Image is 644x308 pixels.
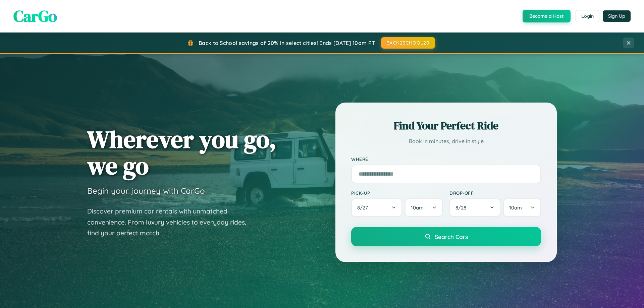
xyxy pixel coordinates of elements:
button: BACK2SCHOOL20 [381,37,435,49]
label: Pick-up [351,190,443,196]
p: Discover premium car rentals with unmatched convenience. From luxury vehicles to everyday rides, ... [87,206,255,239]
h3: Begin your journey with CarGo [87,186,205,196]
h1: Wherever you go, we go [87,126,276,179]
span: Search Cars [435,233,468,240]
button: 10am [503,198,541,217]
button: Become a Host [523,10,571,22]
button: Login [576,10,599,22]
h2: Find Your Perfect Ride [351,118,541,133]
button: Search Cars [351,227,541,246]
button: 8/28 [449,198,500,217]
span: 8 / 27 [357,204,371,211]
button: 8/27 [351,198,402,217]
span: 8 / 28 [455,204,470,211]
span: 10am [411,204,424,211]
label: Where [351,156,541,162]
p: Book in minutes, drive in style [351,136,541,146]
span: 10am [509,204,522,211]
span: Back to School savings of 20% in select cities! Ends [DATE] 10am PT. [199,40,376,46]
span: CarGo [13,5,57,27]
button: 10am [405,198,443,217]
label: Drop-off [449,190,541,196]
button: Sign Up [603,10,631,22]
